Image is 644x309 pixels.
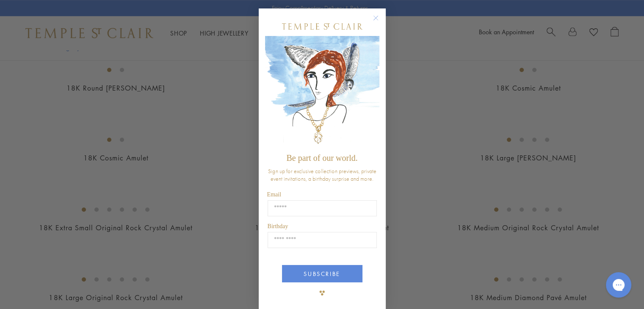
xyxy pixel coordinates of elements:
span: Birthday [268,223,288,229]
img: c4a9eb12-d91a-4d4a-8ee0-386386f4f338.jpeg [265,36,379,149]
button: SUBSCRIBE [282,265,362,282]
img: Temple St. Clair [282,23,362,30]
span: Email [267,191,281,198]
img: TSC [314,284,331,301]
span: Be part of our world. [286,153,357,163]
iframe: Gorgias live chat messenger [602,269,636,301]
input: Email [268,200,377,216]
span: Sign up for exclusive collection previews, private event invitations, a birthday surprise and more. [268,167,376,182]
button: Close dialog [375,17,385,28]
